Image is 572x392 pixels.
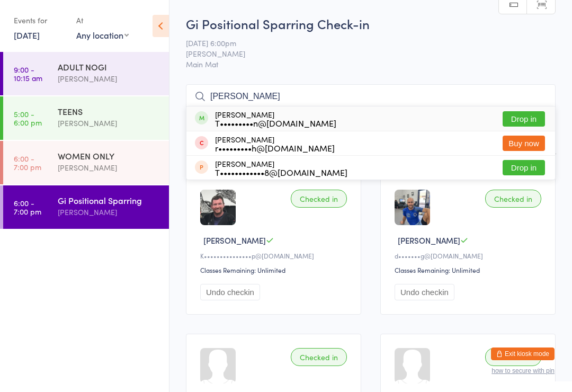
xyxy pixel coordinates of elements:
a: 6:00 -7:00 pmGi Positional Sparring[PERSON_NAME] [3,185,169,229]
div: [PERSON_NAME] [215,135,335,152]
div: [PERSON_NAME] [58,117,160,129]
div: WOMEN ONLY [58,150,160,162]
h2: Gi Positional Sparring Check-in [186,15,556,32]
div: Checked in [485,348,541,366]
div: [PERSON_NAME] [215,159,347,176]
button: Drop in [503,160,545,175]
div: Classes Remaining: Unlimited [200,265,350,274]
time: 6:00 - 7:00 pm [14,154,41,171]
div: Gi Positional Sparring [58,194,160,206]
span: [PERSON_NAME] [203,235,266,246]
a: 9:00 -10:15 amADULT NOGI[PERSON_NAME] [3,52,169,95]
time: 9:00 - 10:15 am [14,65,42,82]
button: Exit kiosk mode [491,348,555,360]
div: d•••••••g@[DOMAIN_NAME] [395,251,544,260]
button: Undo checkin [200,284,260,300]
img: image1737682732.png [200,190,236,225]
div: [PERSON_NAME] [58,206,160,218]
span: [PERSON_NAME] [186,48,539,59]
span: [PERSON_NAME] [398,235,460,246]
button: Drop in [503,111,545,127]
input: Search [186,84,556,109]
div: ADULT NOGI [58,61,160,73]
div: Any location [76,29,129,41]
span: [DATE] 6:00pm [186,38,539,48]
img: image1738656099.png [395,190,430,225]
div: T•••••••••n@[DOMAIN_NAME] [215,119,336,127]
div: Checked in [291,348,347,366]
div: TEENS [58,105,160,117]
div: At [76,12,129,29]
time: 5:00 - 6:00 pm [14,110,42,127]
span: Main Mat [186,59,556,69]
button: Undo checkin [395,284,454,300]
div: Checked in [291,190,347,208]
button: Buy now [503,136,545,151]
a: [DATE] [14,29,40,41]
div: T••••••••••••8@[DOMAIN_NAME] [215,168,347,176]
div: Checked in [485,190,541,208]
a: 5:00 -6:00 pmTEENS[PERSON_NAME] [3,96,169,140]
div: K•••••••••••••••p@[DOMAIN_NAME] [200,251,350,260]
div: [PERSON_NAME] [215,110,336,127]
div: r•••••••••h@[DOMAIN_NAME] [215,144,335,152]
div: Classes Remaining: Unlimited [395,265,544,274]
button: how to secure with pin [491,367,555,375]
div: Events for [14,12,66,29]
div: [PERSON_NAME] [58,162,160,174]
time: 6:00 - 7:00 pm [14,199,41,216]
a: 6:00 -7:00 pmWOMEN ONLY[PERSON_NAME] [3,141,169,184]
div: [PERSON_NAME] [58,73,160,85]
